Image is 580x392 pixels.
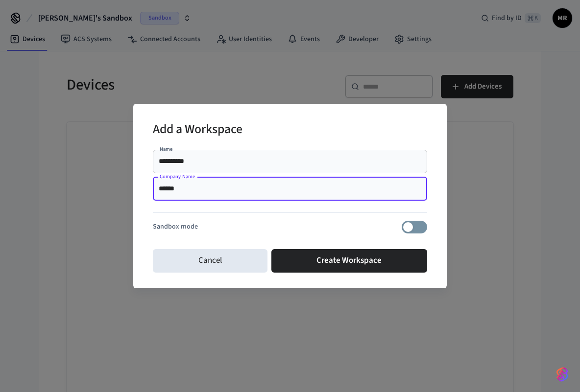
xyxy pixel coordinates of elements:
[153,249,267,273] button: Cancel
[556,367,568,382] img: SeamLogoGradient.69752ec5.svg
[153,115,242,145] h2: Add a Workspace
[271,249,428,273] button: Create Workspace
[160,145,172,153] label: Name
[160,173,195,180] label: Company Name
[153,222,198,232] p: Sandbox mode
